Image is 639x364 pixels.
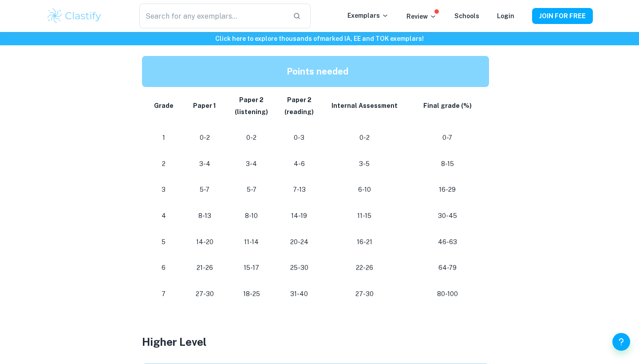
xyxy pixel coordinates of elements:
[235,132,268,144] p: 0-2
[284,96,314,115] strong: Paper 2 (reading)
[413,288,482,300] p: 80-100
[282,210,316,222] p: 14-19
[46,7,103,25] img: Clastify logo
[612,333,630,351] button: Help and Feedback
[423,102,472,109] strong: Final grade (%)
[142,334,497,350] h3: Higher Level
[235,184,268,196] p: 5-7
[235,236,268,248] p: 11-14
[189,210,221,222] p: 8-13
[330,184,398,196] p: 6-10
[413,210,482,222] p: 30-45
[282,262,316,274] p: 25-30
[282,288,316,300] p: 31-40
[235,96,268,115] strong: Paper 2 (listening)
[330,158,398,170] p: 3-5
[153,288,175,300] p: 7
[347,11,389,20] p: Exemplars
[413,184,482,196] p: 16-29
[413,132,482,144] p: 0-7
[139,4,286,28] input: Search for any exemplars...
[153,262,175,274] p: 6
[189,158,221,170] p: 3-4
[282,184,316,196] p: 7-13
[532,8,593,24] button: JOIN FOR FREE
[330,210,398,222] p: 11-15
[2,34,637,44] h6: Click here to explore thousands of marked IA, EE and TOK exemplars !
[193,102,216,109] strong: Paper 1
[189,236,221,248] p: 14-20
[153,132,175,144] p: 1
[189,288,221,300] p: 27-30
[153,184,175,196] p: 3
[330,236,398,248] p: 16-21
[235,288,268,300] p: 18-25
[413,158,482,170] p: 8-15
[331,102,398,109] strong: Internal Assessment
[235,210,268,222] p: 8-10
[189,184,221,196] p: 5-7
[406,12,437,21] p: Review
[235,158,268,170] p: 3-4
[287,66,348,77] strong: Points needed
[282,236,316,248] p: 20-24
[330,132,398,144] p: 0-2
[235,262,268,274] p: 15-17
[413,236,482,248] p: 46-63
[454,12,479,20] a: Schools
[282,132,316,144] p: 0-3
[413,262,482,274] p: 64-79
[154,102,174,109] strong: Grade
[153,236,175,248] p: 5
[153,210,175,222] p: 4
[330,262,398,274] p: 22-26
[330,288,398,300] p: 27-30
[497,12,514,20] a: Login
[189,132,221,144] p: 0-2
[189,262,221,274] p: 21-26
[153,158,175,170] p: 2
[282,158,316,170] p: 4-6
